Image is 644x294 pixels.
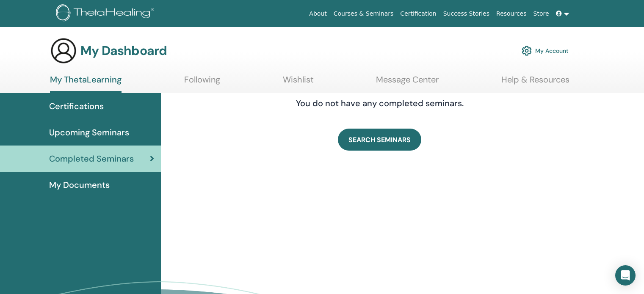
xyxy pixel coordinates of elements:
[49,152,134,165] span: Completed Seminars
[530,6,553,22] a: Store
[50,74,122,93] a: My ThetaLearning
[50,37,77,64] img: generic-user-icon.jpg
[338,129,421,151] a: SEARCH SEMINARS
[348,135,411,144] span: SEARCH SEMINARS
[376,74,439,91] a: Message Center
[56,4,157,23] img: logo.png
[49,179,110,191] span: My Documents
[184,74,220,91] a: Following
[493,6,530,22] a: Resources
[397,6,439,22] a: Certification
[306,6,330,22] a: About
[80,43,167,58] h3: My Dashboard
[440,6,493,22] a: Success Stories
[615,265,636,286] div: Open Intercom Messenger
[283,74,314,91] a: Wishlist
[522,44,532,58] img: cog.svg
[330,6,397,22] a: Courses & Seminars
[246,98,513,108] h4: You do not have any completed seminars.
[49,126,129,139] span: Upcoming Seminars
[501,74,569,91] a: Help & Resources
[522,41,569,60] a: My Account
[49,100,104,113] span: Certifications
